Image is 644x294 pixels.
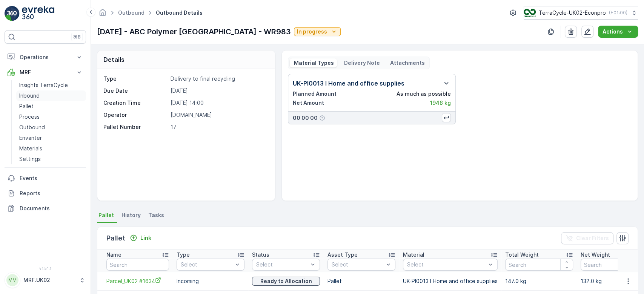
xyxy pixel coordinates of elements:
[106,251,121,259] p: Name
[407,261,486,268] p: Select
[16,133,86,143] a: Envanter
[581,251,610,259] p: Net Weight
[103,75,168,83] p: Type
[19,124,45,131] p: Outbound
[5,201,86,216] a: Documents
[177,277,244,285] p: Incoming
[16,80,86,90] a: Insights TerraCycle
[171,75,267,83] p: Delivery to final recycling
[181,261,233,268] p: Select
[603,28,623,35] p: Actions
[293,114,318,122] p: 00 00 00
[403,251,424,259] p: Material
[140,234,151,242] p: Link
[505,251,539,259] p: Total Weight
[5,272,86,288] button: MMMRF.UK02
[103,55,124,64] p: Details
[23,276,75,284] p: MRF.UK02
[103,87,168,95] p: Due Date
[19,103,34,110] p: Pallet
[6,274,18,286] div: MM
[430,99,451,107] p: 1948 kg
[127,233,154,242] button: Link
[327,277,395,285] p: Pallet
[539,9,606,17] p: TerraCycle-UK02-Econpro
[598,26,638,38] button: Actions
[294,27,341,36] button: In progress
[16,143,86,154] a: Materials
[148,211,164,219] span: Tasks
[171,87,267,95] p: [DATE]
[16,90,86,101] a: Inbound
[171,123,267,131] p: 17
[5,171,86,186] a: Events
[403,277,498,285] p: UK-PI0013 I Home and office supplies
[327,251,358,259] p: Asset Type
[20,54,71,61] p: Operations
[20,205,83,212] p: Documents
[576,234,609,242] p: Clear Filters
[293,59,334,67] p: Material Types
[524,9,536,17] img: terracycle_logo_wKaHoWT.png
[177,251,190,259] p: Type
[19,113,40,121] p: Process
[98,211,114,219] span: Pallet
[19,155,41,163] p: Settings
[256,261,308,268] p: Select
[118,9,144,16] a: Outbound
[505,277,573,285] p: 147.0 kg
[98,11,107,18] a: Homepage
[19,92,40,100] p: Inbound
[524,6,638,20] button: TerraCycle-UK02-Econpro(+01:00)
[103,99,168,107] p: Creation Time
[5,65,86,80] button: MRF
[561,232,613,244] button: Clear Filters
[106,233,125,243] p: Pallet
[16,154,86,164] a: Settings
[319,115,325,121] div: Help Tooltip Icon
[106,277,169,285] a: Parcel_UK02 #1634
[171,99,267,107] p: [DATE] 14:00
[5,50,86,65] button: Operations
[397,90,451,98] p: As much as possible
[121,211,141,219] span: History
[103,111,168,119] p: Operator
[154,9,204,17] span: Outbound Details
[5,6,20,21] img: logo
[252,277,320,286] button: Ready to Allocation
[252,251,269,259] p: Status
[5,266,86,271] span: v 1.51.1
[293,99,324,107] p: Net Amount
[260,277,312,285] p: Ready to Allocation
[389,59,425,67] p: Attachments
[171,111,267,119] p: [DOMAIN_NAME]
[293,90,337,98] p: Planned Amount
[19,81,68,89] p: Insights TerraCycle
[5,186,86,201] a: Reports
[19,145,42,152] p: Materials
[16,122,86,133] a: Outbound
[22,6,54,21] img: logo_light-DOdMpM7g.png
[332,261,384,268] p: Select
[19,134,42,142] p: Envanter
[16,101,86,112] a: Pallet
[20,69,71,76] p: MRF
[343,59,380,67] p: Delivery Note
[20,190,83,197] p: Reports
[16,112,86,122] a: Process
[293,79,404,88] p: UK-PI0013 I Home and office supplies
[609,10,627,16] p: ( +01:00 )
[103,123,168,131] p: Pallet Number
[505,259,573,271] input: Search
[106,259,169,271] input: Search
[297,28,327,35] p: In progress
[20,175,83,182] p: Events
[97,26,291,37] p: [DATE] - ABC Polymer [GEOGRAPHIC_DATA] - WR983
[73,34,81,40] p: ⌘B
